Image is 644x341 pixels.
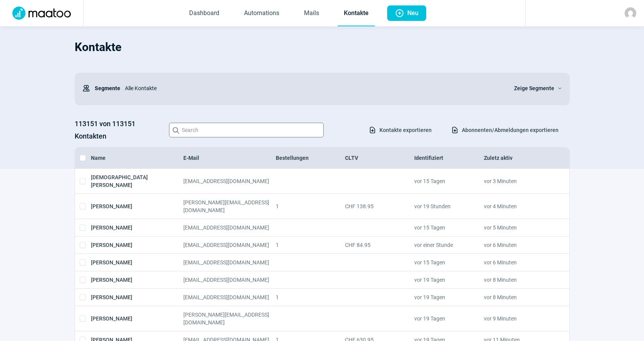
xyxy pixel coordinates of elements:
[484,293,553,301] div: vor 8 Minuten
[379,124,432,136] span: Kontakte exportieren
[298,1,325,26] a: Mails
[514,84,554,93] span: Zeige Segmente
[484,224,553,231] div: vor 5 Minuten
[183,199,276,214] div: [PERSON_NAME][EMAIL_ADDRESS][DOMAIN_NAME]
[183,311,276,326] div: [PERSON_NAME][EMAIL_ADDRESS][DOMAIN_NAME]
[183,224,276,231] div: [EMAIL_ADDRESS][DOMAIN_NAME]
[120,81,505,96] div: Alle Kontakte
[276,199,345,214] div: 1
[625,7,636,19] img: avatar
[183,293,276,301] div: [EMAIL_ADDRESS][DOMAIN_NAME]
[183,241,276,249] div: [EMAIL_ADDRESS][DOMAIN_NAME]
[238,1,285,26] a: Automations
[484,276,553,284] div: vor 8 Minuten
[338,1,375,26] a: Kontakte
[414,276,483,284] div: vor 19 Tagen
[82,81,120,96] div: Segmente
[484,259,553,266] div: vor 6 Minuten
[414,199,483,214] div: vor 19 Stunden
[276,293,345,301] div: 1
[91,276,183,284] div: [PERSON_NAME]
[91,293,183,301] div: [PERSON_NAME]
[484,241,553,249] div: vor 6 Minuten
[414,293,483,301] div: vor 19 Tagen
[414,241,483,249] div: vor einer Stunde
[443,123,567,137] button: Abonnenten/Abmeldungen exportieren
[276,154,345,162] div: Bestellungen
[183,259,276,266] div: [EMAIL_ADDRESS][DOMAIN_NAME]
[387,5,426,21] button: Neu
[183,1,225,26] a: Dashboard
[183,276,276,284] div: [EMAIL_ADDRESS][DOMAIN_NAME]
[414,311,483,326] div: vor 19 Tagen
[414,154,483,162] div: Identifiziert
[169,123,324,137] input: Search
[91,241,183,249] div: [PERSON_NAME]
[345,199,414,214] div: CHF 138.95
[91,154,183,162] div: Name
[484,173,553,189] div: vor 3 Minuten
[414,173,483,189] div: vor 15 Tagen
[8,7,75,20] img: Logo
[91,311,183,326] div: [PERSON_NAME]
[91,259,183,266] div: [PERSON_NAME]
[183,154,276,162] div: E-Mail
[276,241,345,249] div: 1
[414,259,483,266] div: vor 15 Tagen
[345,154,414,162] div: CLTV
[484,154,553,162] div: Zuletz aktiv
[183,173,276,189] div: [EMAIL_ADDRESS][DOMAIN_NAME]
[75,118,161,142] h3: 113151 von 113151 Kontakten
[484,311,553,326] div: vor 9 Minuten
[91,199,183,214] div: [PERSON_NAME]
[414,224,483,231] div: vor 15 Tagen
[75,34,570,60] h1: Kontakte
[484,199,553,214] div: vor 4 Minuten
[360,123,440,137] button: Kontakte exportieren
[462,124,559,136] span: Abonnenten/Abmeldungen exportieren
[345,241,414,249] div: CHF 84.95
[407,5,419,21] span: Neu
[91,224,183,231] div: [PERSON_NAME]
[91,173,183,189] div: [DEMOGRAPHIC_DATA][PERSON_NAME]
